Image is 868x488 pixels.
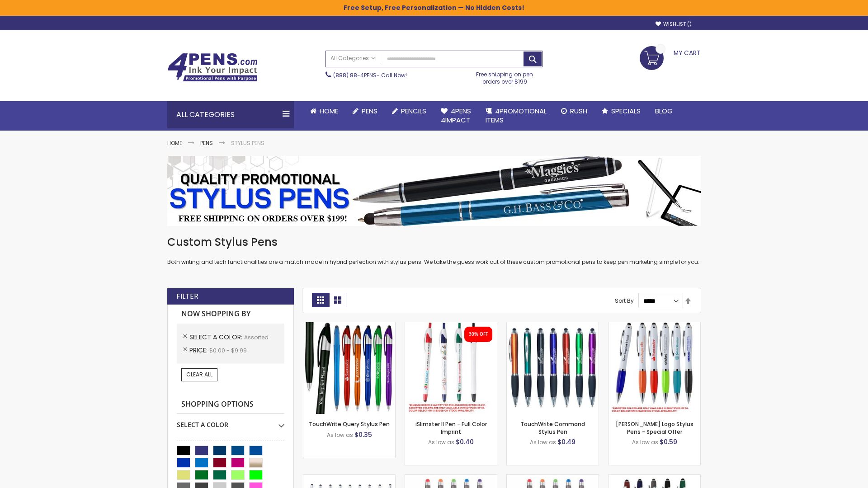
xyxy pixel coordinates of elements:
[320,106,338,116] span: Home
[167,101,294,128] div: All Categories
[177,395,284,414] strong: Shopping Options
[333,71,407,79] span: - Call Now!
[456,437,474,446] span: $0.40
[507,322,599,414] img: TouchWrite Command Stylus Pen-Assorted
[520,420,585,435] a: TouchWrite Command Stylus Pen
[189,333,244,342] span: Select A Color
[648,101,680,121] a: Blog
[530,438,556,446] span: As low as
[469,331,488,338] div: 30% OFF
[441,106,471,125] span: 4Pens 4impact
[303,322,395,329] a: TouchWrite Query Stylus Pen-Assorted
[415,420,487,435] a: iSlimster II Pen - Full Color Imprint
[655,106,673,116] span: Blog
[303,322,395,414] img: TouchWrite Query Stylus Pen-Assorted
[405,322,497,329] a: iSlimster II - Full Color-Assorted
[467,67,543,85] div: Free shipping on pen orders over $199
[554,101,594,121] a: Rush
[609,322,700,329] a: Kimberly Logo Stylus Pens-Assorted
[200,139,213,147] a: Pens
[167,235,701,249] h1: Custom Stylus Pens
[189,346,209,355] span: Price
[615,297,634,305] label: Sort By
[167,53,258,82] img: 4Pens Custom Pens and Promotional Products
[177,305,284,324] strong: Now Shopping by
[428,438,454,446] span: As low as
[167,235,701,266] div: Both writing and tech functionalities are a match made in hybrid perfection with stylus pens. We ...
[609,474,700,482] a: Custom Soft Touch® Metal Pens with Stylus-Assorted
[405,322,497,414] img: iSlimster II - Full Color-Assorted
[167,139,182,147] a: Home
[209,347,247,354] span: $0.00 - $9.99
[326,51,380,66] a: All Categories
[231,139,264,147] strong: Stylus Pens
[312,293,329,307] strong: Grid
[405,474,497,482] a: Islander Softy Gel Pen with Stylus-Assorted
[333,71,377,79] a: (888) 88-4PENS
[330,55,376,62] span: All Categories
[632,438,658,446] span: As low as
[309,420,390,428] a: TouchWrite Query Stylus Pen
[507,474,599,482] a: Islander Softy Gel with Stylus - ColorJet Imprint-Assorted
[385,101,434,121] a: Pencils
[176,291,198,301] strong: Filter
[616,420,693,435] a: [PERSON_NAME] Logo Stylus Pens - Special Offer
[594,101,648,121] a: Specials
[486,106,547,125] span: 4PROMOTIONAL ITEMS
[507,322,599,329] a: TouchWrite Command Stylus Pen-Assorted
[362,106,377,116] span: Pens
[434,101,478,131] a: 4Pens4impact
[303,474,395,482] a: Stiletto Advertising Stylus Pens-Assorted
[660,437,677,446] span: $0.59
[611,106,641,116] span: Specials
[186,371,212,378] span: Clear All
[244,333,269,341] span: Assorted
[656,21,692,28] a: Wishlist
[570,106,587,116] span: Rush
[177,414,284,429] div: Select A Color
[478,101,554,131] a: 4PROMOTIONALITEMS
[327,431,353,439] span: As low as
[303,101,345,121] a: Home
[354,430,372,439] span: $0.35
[181,368,217,381] a: Clear All
[401,106,426,116] span: Pencils
[167,156,701,226] img: Stylus Pens
[609,322,700,414] img: Kimberly Logo Stylus Pens-Assorted
[345,101,385,121] a: Pens
[557,437,576,446] span: $0.49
